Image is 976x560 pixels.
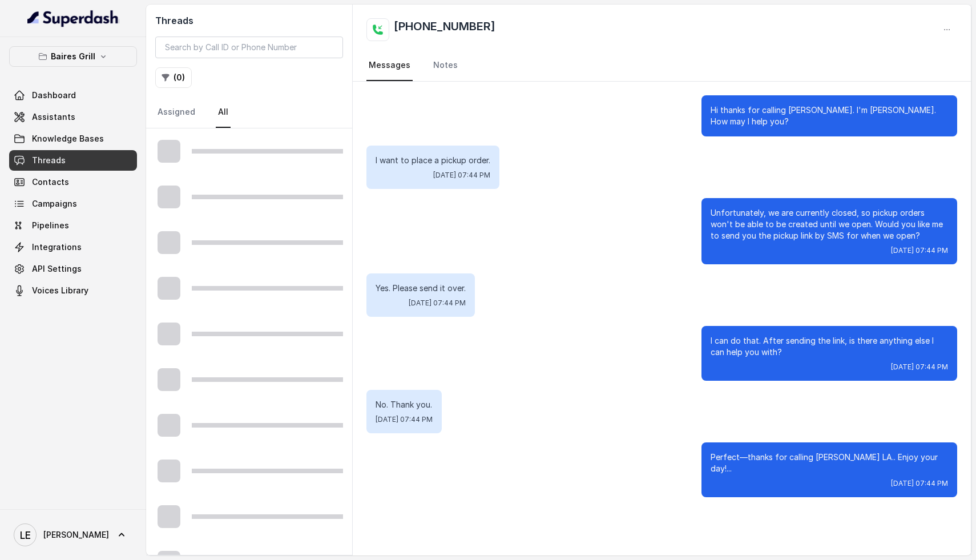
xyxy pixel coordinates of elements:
[9,150,137,171] a: Threads
[32,241,82,253] span: Integrations
[155,97,343,128] nav: Tabs
[891,246,948,255] span: [DATE] 07:44 PM
[9,194,137,214] a: Campaigns
[711,335,948,358] p: I can do that. After sending the link, is there anything else I can help you with?
[9,259,137,279] a: API Settings
[9,280,137,301] a: Voices Library
[431,50,460,81] a: Notes
[32,111,75,123] span: Assistants
[216,97,231,128] a: All
[32,285,88,296] span: Voices Library
[9,107,137,127] a: Assistants
[376,155,490,166] p: I want to place a pickup order.
[155,67,192,88] button: (0)
[20,529,31,541] text: LE
[433,171,490,180] span: [DATE] 07:44 PM
[32,155,66,166] span: Threads
[376,415,433,424] span: [DATE] 07:44 PM
[32,90,76,101] span: Dashboard
[891,479,948,488] span: [DATE] 07:44 PM
[376,399,433,410] p: No. Thank you.
[43,529,109,541] span: [PERSON_NAME]
[891,362,948,372] span: [DATE] 07:44 PM
[32,263,82,275] span: API Settings
[366,50,958,81] nav: Tabs
[9,215,137,236] a: Pipelines
[9,237,137,257] a: Integrations
[32,176,69,188] span: Contacts
[9,85,137,106] a: Dashboard
[27,9,119,27] img: light.svg
[376,283,466,294] p: Yes. Please send it over.
[155,14,343,27] h2: Threads
[32,220,69,231] span: Pipelines
[9,172,137,192] a: Contacts
[366,50,413,81] a: Messages
[711,207,948,241] p: Unfortunately, we are currently closed, so pickup orders won't be able to be created until we ope...
[409,299,466,308] span: [DATE] 07:44 PM
[32,198,77,210] span: Campaigns
[711,452,948,474] p: Perfect—thanks for calling [PERSON_NAME] LA.. Enjoy your day!...
[155,37,343,58] input: Search by Call ID or Phone Number
[711,104,948,127] p: Hi thanks for calling [PERSON_NAME]. I'm [PERSON_NAME]. How may I help you?
[32,133,104,144] span: Knowledge Bases
[9,46,137,67] button: Baires Grill
[9,519,137,551] a: [PERSON_NAME]
[9,128,137,149] a: Knowledge Bases
[394,18,495,41] h2: [PHONE_NUMBER]
[51,50,95,63] p: Baires Grill
[155,97,197,128] a: Assigned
